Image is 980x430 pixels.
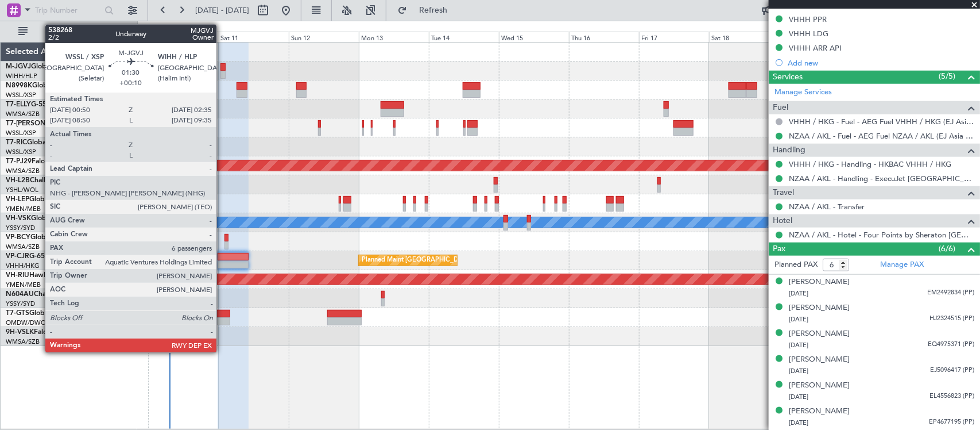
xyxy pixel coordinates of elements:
[6,63,70,70] a: M-JGVJGlobal 5000
[499,32,569,42] div: Wed 15
[35,2,101,19] input: Trip Number
[6,337,40,346] a: WMSA/SZB
[789,367,808,375] span: [DATE]
[789,230,974,240] a: NZAA / AKL - Hotel - Four Points by Sheraton [GEOGRAPHIC_DATA] [GEOGRAPHIC_DATA] / [GEOGRAPHIC_DATA]
[789,14,827,24] div: VHHH PPR
[195,5,249,16] span: [DATE] - [DATE]
[6,139,66,146] a: T7-RICGlobal 6000
[639,32,709,42] div: Fri 17
[6,120,72,127] span: T7-[PERSON_NAME]
[30,28,121,36] span: All Aircraft
[362,252,553,269] div: Planned Maint [GEOGRAPHIC_DATA] ([GEOGRAPHIC_DATA] Intl)
[789,29,828,39] div: VHHH LDG
[6,110,40,118] a: WMSA/SZB
[789,131,974,141] a: NZAA / AKL - Fuel - AEG Fuel NZAA / AKL (EJ Asia Only)
[774,87,832,98] a: Manage Services
[773,186,794,199] span: Travel
[6,234,30,241] span: VP-BCY
[289,32,359,42] div: Sun 12
[6,177,79,184] a: VH-L2BChallenger 604
[392,1,461,20] button: Refresh
[359,32,429,42] div: Mon 13
[6,318,45,327] a: OMDW/DWC
[6,101,31,108] span: T7-ELLY
[709,32,779,42] div: Sat 18
[939,243,955,255] span: (6/6)
[929,391,974,401] span: EL4556823 (PP)
[789,341,808,350] span: [DATE]
[789,315,808,324] span: [DATE]
[6,63,31,70] span: M-JGVJ
[429,32,499,42] div: Tue 14
[140,23,159,33] div: [DATE]
[6,224,35,232] a: YSSY/SYD
[6,262,40,270] a: VHHH/HKG
[6,158,63,165] a: T7-PJ29Falcon 7X
[929,417,974,427] span: EP4677195 (PP)
[6,196,68,203] a: VH-LEPGlobal 6000
[6,101,51,108] a: T7-ELLYG-550
[6,253,29,260] span: VP-CJR
[6,310,29,317] span: T7-GTS
[6,158,32,165] span: T7-PJ29
[789,419,808,427] span: [DATE]
[789,159,951,169] a: VHHH / HKG - Handling - HKBAC VHHH / HKG
[13,22,125,41] button: All Aircraft
[6,329,65,336] a: 9H-VSLKFalcon 7X
[927,288,974,298] span: EM2492834 (PP)
[789,393,808,401] span: [DATE]
[773,101,788,114] span: Fuel
[6,120,111,127] a: T7-[PERSON_NAME]Global 7500
[6,129,36,137] a: WSSL/XSP
[6,139,27,146] span: T7-RIC
[789,354,850,366] div: [PERSON_NAME]
[6,215,94,222] a: VH-VSKGlobal Express XRS
[773,71,803,84] span: Services
[6,234,69,241] a: VP-BCYGlobal 5000
[789,174,974,183] a: NZAA / AKL - Handling - ExecuJet [GEOGRAPHIC_DATA] FBO NZAA / [GEOGRAPHIC_DATA]
[928,340,974,350] span: EQ4975371 (PP)
[773,214,792,228] span: Hotel
[6,196,29,203] span: VH-LEP
[6,186,38,194] a: YSHL/WOL
[788,58,974,68] div: Add new
[6,82,71,89] a: N8998KGlobal 6000
[880,259,924,271] a: Manage PAX
[773,243,785,256] span: Pax
[773,144,805,157] span: Handling
[789,43,842,53] div: VHHH ARR API
[6,310,68,317] a: T7-GTSGlobal 7500
[6,272,77,279] a: VH-RIUHawker 800XP
[6,82,32,89] span: N8998K
[569,32,639,42] div: Thu 16
[219,32,289,42] div: Sat 11
[6,148,36,156] a: WSSL/XSP
[6,300,35,308] a: YSSY/SYD
[6,281,41,289] a: YMEN/MEB
[6,177,30,184] span: VH-L2B
[6,72,37,80] a: WIHH/HLP
[6,215,31,222] span: VH-VSK
[789,406,850,417] div: [PERSON_NAME]
[789,289,808,298] span: [DATE]
[6,272,29,279] span: VH-RIU
[789,328,850,340] div: [PERSON_NAME]
[409,6,458,14] span: Refresh
[6,205,41,213] a: YMEN/MEB
[6,329,34,336] span: 9H-VSLK
[774,259,818,271] label: Planned PAX
[939,70,955,82] span: (5/5)
[6,291,34,298] span: N604AU
[6,253,49,260] a: VP-CJRG-650
[789,117,974,126] a: VHHH / HKG - Fuel - AEG Fuel VHHH / HKG (EJ Asia Only)
[930,366,974,375] span: EJ5096417 (PP)
[6,243,40,251] a: WMSA/SZB
[148,32,218,42] div: Fri 10
[789,302,850,314] div: [PERSON_NAME]
[789,277,850,288] div: [PERSON_NAME]
[789,202,865,212] a: NZAA / AKL - Transfer
[6,91,36,99] a: WSSL/XSP
[6,167,40,175] a: WMSA/SZB
[6,291,83,298] a: N604AUChallenger 604
[929,314,974,324] span: HJ2324515 (PP)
